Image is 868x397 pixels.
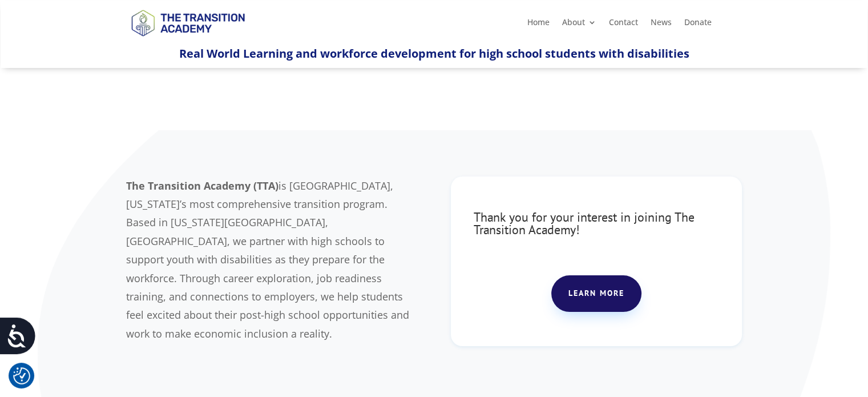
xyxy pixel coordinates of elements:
a: About [562,18,596,31]
b: The Transition Academy (TTA) [126,179,278,193]
span: is [GEOGRAPHIC_DATA], [US_STATE]’s most comprehensive transition program. Based in [US_STATE][GEO... [126,179,409,340]
a: Learn more [551,275,641,312]
a: Contact [609,18,638,31]
a: Logo-Noticias [126,34,249,45]
img: TTA Brand_TTA Primary Logo_Horizontal_Light BG [126,2,249,43]
button: Cookie Settings [13,367,30,384]
a: Home [527,18,550,31]
a: Donate [684,18,712,31]
span: Real World Learning and workforce development for high school students with disabilities [179,46,689,61]
a: News [651,18,672,31]
span: Thank you for your interest in joining The Transition Academy! [474,209,695,238]
img: Revisit consent button [13,367,30,384]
